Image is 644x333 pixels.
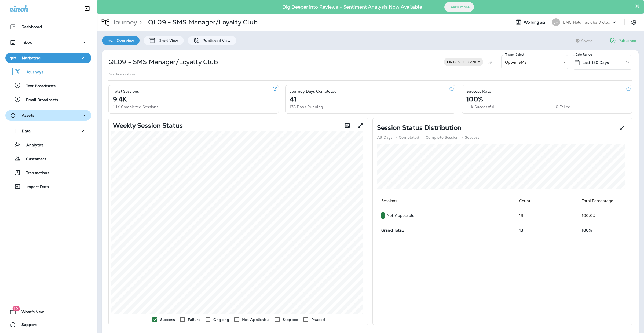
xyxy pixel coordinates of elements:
[290,97,296,101] p: 41
[577,208,628,223] td: 100.0 %
[16,323,37,329] span: Support
[5,21,91,32] button: Dashboard
[377,135,393,140] p: All Days
[5,319,91,330] button: Support
[22,56,41,60] p: Marketing
[160,317,175,322] p: Success
[582,228,592,233] span: 100%
[110,18,137,26] p: Journey
[629,17,639,27] button: Settings
[80,3,95,14] button: Collapse Sidebar
[242,317,270,322] p: Not Applicable
[524,20,547,25] span: Working as:
[137,18,142,26] p: >
[5,66,91,77] button: Journeys
[21,157,46,162] p: Customers
[461,135,463,140] p: >
[556,105,570,109] p: 0 Failed
[444,2,474,12] button: Learn More
[635,2,640,10] button: Close
[501,55,568,69] div: Opt-in SMS
[342,120,353,131] button: Toggle between session count and session percentage
[148,18,258,26] p: QL09 - SMS Manager/Loyalty Club
[290,89,337,93] p: Journey Days Completed
[156,38,178,43] p: Draft View
[108,58,218,66] p: QL09 - SMS Manager/Loyalty Club
[21,84,56,89] p: Text Broadcasts
[426,135,459,140] p: Complete Session
[563,20,612,24] p: LMC Holdings dba Victory Lane Quick Oil Change
[113,97,127,101] p: 9.4K
[395,135,397,140] p: >
[5,139,91,150] button: Analytics
[387,213,414,218] p: Not Applicable
[5,94,91,105] button: Email Broadcasts
[22,129,31,133] p: Data
[108,72,135,76] p: No description
[466,89,491,93] p: Success Rate
[5,306,91,317] button: 19What's New
[617,122,628,133] button: View Pie expanded to full screen
[5,167,91,178] button: Transactions
[113,89,139,93] p: Total Sessions
[5,110,91,121] button: Assets
[466,105,494,109] p: 1.1K Successful
[5,53,91,63] button: Marketing
[267,6,438,8] p: Dig Deeper into Reviews - Sentiment Analysis Now Available
[618,38,636,43] p: Published
[444,60,483,64] span: OPT-IN JOURNEY
[113,123,183,128] p: Weekly Session Status
[5,153,91,164] button: Customers
[377,194,515,208] th: Sessions
[505,53,524,57] label: Trigger Select
[515,194,578,208] th: Count
[22,113,34,118] p: Assets
[466,97,483,101] p: 100%
[113,105,158,109] p: 1.1K Completed Sessions
[213,317,229,322] p: Ongoing
[5,181,91,192] button: Import Data
[519,228,523,233] span: 13
[377,126,462,130] p: Session Status Distribution
[311,317,325,322] p: Paused
[21,98,58,103] p: Email Broadcasts
[290,105,323,109] p: 178 Days Running
[581,39,593,43] span: Saved
[5,37,91,48] button: Inbox
[422,135,423,140] p: >
[188,317,200,322] p: Failure
[21,25,42,29] p: Dashboard
[12,306,20,311] span: 19
[583,60,609,65] p: Last 180 Days
[5,126,91,136] button: Data
[381,228,404,233] span: Grand Total:
[200,38,231,43] p: Published View
[515,208,578,223] td: 13
[577,194,628,208] th: Total Percentage
[283,317,298,322] p: Stopped
[399,135,419,140] p: Completed
[575,52,593,57] p: Date Range
[465,135,480,140] p: Success
[16,310,44,316] span: What's New
[21,185,49,190] p: Import Data
[21,70,43,75] p: Journeys
[355,120,366,131] button: View graph expanded to full screen
[21,40,32,45] p: Inbox
[114,38,134,43] p: Overview
[21,143,43,148] p: Analytics
[21,171,49,176] p: Transactions
[5,80,91,91] button: Text Broadcasts
[485,55,495,70] div: Edit
[552,18,560,26] div: LH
